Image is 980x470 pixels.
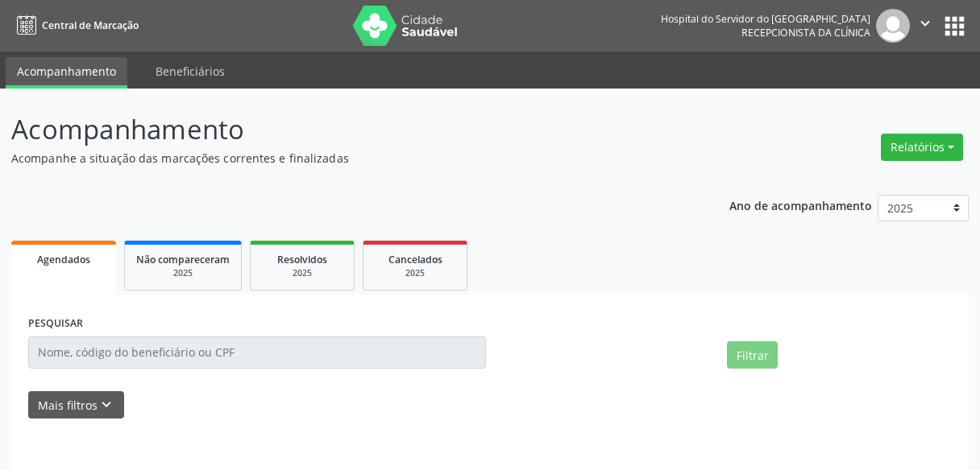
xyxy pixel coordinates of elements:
button: Filtrar [727,341,778,369]
span: Recepcionista da clínica [741,26,870,39]
span: Central de Marcação [42,19,139,32]
input: Nome, código do beneficiário ou CPF [28,336,486,369]
i: keyboard_arrow_down [98,396,115,414]
a: Acompanhamento [6,57,127,89]
p: Ano de acompanhamento [729,195,872,215]
div: 2025 [136,267,230,279]
i:  [916,14,934,32]
p: Acompanhamento [11,109,682,150]
div: 2025 [375,267,455,279]
button: Mais filtroskeyboard_arrow_down [28,391,124,419]
span: Agendados [37,253,90,266]
img: img [876,9,910,43]
p: Acompanhe a situação das marcações correntes e finalizadas [11,150,682,167]
button: apps [941,12,969,40]
a: Central de Marcação [11,12,139,39]
button:  [910,9,941,43]
span: Resolvidos [277,253,327,266]
button: Relatórios [881,134,963,161]
span: Não compareceram [136,253,230,266]
span: Cancelados [388,253,442,266]
div: Hospital do Servidor do [GEOGRAPHIC_DATA] [661,12,870,26]
label: PESQUISAR [28,311,83,336]
a: Beneficiários [144,57,236,85]
div: 2025 [262,267,343,279]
